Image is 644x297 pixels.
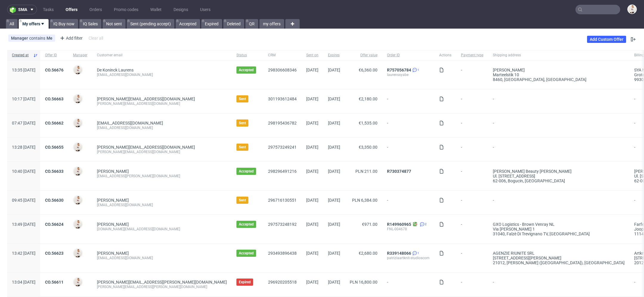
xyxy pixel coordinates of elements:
[74,66,82,74] img: Mari Fok
[387,72,430,77] div: laurenssyabe
[97,256,227,260] div: [EMAIL_ADDRESS][DOMAIN_NAME]
[362,222,377,227] span: €971.00
[45,280,64,284] a: CO.56611
[239,68,254,72] span: Accepted
[587,36,626,43] a: Add Custom Offer
[201,19,222,29] a: Expired
[359,121,377,125] span: €1,535.00
[461,280,483,289] span: -
[97,284,227,289] div: [PERSON_NAME][EMAIL_ADDRESS][PERSON_NAME][DOMAIN_NAME]
[239,121,246,125] span: Sent
[387,53,430,58] span: Order ID
[11,36,29,41] span: Manager
[493,72,625,77] div: Marteelstik 10
[170,5,192,14] a: Designs
[350,280,377,284] span: PLN 16,800.00
[359,97,377,101] span: €2,180.00
[328,53,340,58] span: Expires
[306,251,318,256] span: [DATE]
[245,19,258,29] a: QR
[127,19,174,29] a: Sent (pending accept)
[493,222,625,227] div: GXO Logistics - Brown Venray NL
[268,280,297,284] a: 296920205518
[411,251,419,256] a: 1
[103,19,126,29] a: Not sent
[439,53,451,58] span: Actions
[7,5,37,14] button: sma
[359,145,377,150] span: €3,350.00
[74,196,82,204] img: Mari Fok
[387,97,430,106] span: -
[268,145,297,150] a: 297573249241
[12,198,35,203] span: 09:45 [DATE]
[196,5,214,14] a: Users
[306,222,318,227] span: [DATE]
[387,222,411,227] a: R149960965
[350,53,377,58] span: Offer value
[306,121,318,125] span: [DATE]
[352,198,377,203] span: PLN 6,384.00
[73,53,87,58] span: Manager
[493,121,625,130] span: -
[12,280,35,284] span: 13:04 [DATE]
[493,174,625,178] div: ul. [STREET_ADDRESS]
[74,278,82,286] img: Mari Fok
[419,222,427,227] a: 2
[223,19,244,29] a: Deleted
[493,231,625,236] div: 31040, Falzè di Trevignano TV , [GEOGRAPHIC_DATA]
[387,256,430,260] div: patriziaartknit-studioscom
[97,198,129,203] a: [PERSON_NAME]
[359,251,377,256] span: €2,680.00
[306,97,318,101] span: [DATE]
[58,33,84,43] div: Add filter
[45,97,64,101] a: CO.56663
[236,53,258,58] span: Status
[259,19,284,29] a: my offers
[45,145,64,150] a: CO.56655
[12,145,35,150] span: 13:28 [DATE]
[493,280,625,289] span: -
[239,97,246,101] span: Sent
[493,198,625,207] span: -
[306,53,318,58] span: Sent on
[12,97,35,101] span: 10:17 [DATE]
[47,36,52,41] div: Me
[493,169,625,174] div: [PERSON_NAME] Beauty [PERSON_NAME]
[387,145,430,154] span: -
[239,169,254,174] span: Accepted
[268,169,297,174] a: 298296491216
[461,68,483,82] span: -
[493,77,625,82] div: 8460, [GEOGRAPHIC_DATA] , [GEOGRAPHIC_DATA]
[355,169,377,174] span: PLN 211.00
[417,251,419,256] span: 1
[387,121,430,130] span: -
[39,5,57,14] a: Tasks
[387,251,411,256] a: R339148066
[97,72,227,77] div: [EMAIL_ADDRESS][DOMAIN_NAME]
[239,222,254,227] span: Accepted
[461,53,483,58] span: Payment type
[74,249,82,257] img: Mari Fok
[411,68,419,72] a: 1
[6,19,18,29] a: All
[461,169,483,183] span: -
[97,121,163,125] span: [EMAIL_ADDRESS][DOMAIN_NAME]
[97,125,227,130] div: [EMAIL_ADDRESS][DOMAIN_NAME]
[97,203,227,207] div: [EMAIL_ADDRESS][DOMAIN_NAME]
[74,119,82,127] img: Mari Fok
[328,68,340,72] span: [DATE]
[387,280,430,289] span: -
[328,97,340,101] span: [DATE]
[461,198,483,207] span: -
[12,169,35,174] span: 10:40 [DATE]
[425,222,427,227] span: 2
[97,97,195,101] span: [PERSON_NAME][EMAIL_ADDRESS][DOMAIN_NAME]
[97,145,195,150] span: [PERSON_NAME][EMAIL_ADDRESS][DOMAIN_NAME]
[74,220,82,228] img: Mari Fok
[328,222,340,227] span: [DATE]
[147,5,165,14] a: Wallet
[493,145,625,154] span: -
[12,222,35,227] span: 13:49 [DATE]
[10,6,18,13] img: logo
[45,68,64,72] a: CO.56676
